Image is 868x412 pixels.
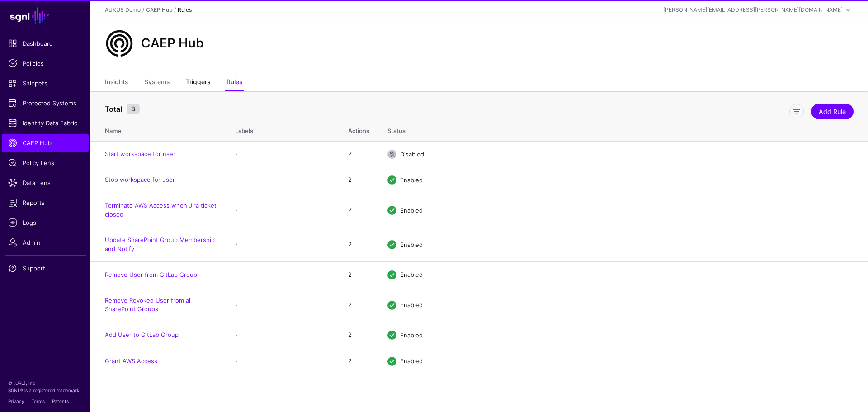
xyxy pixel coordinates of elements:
[105,104,122,114] strong: Total
[339,141,378,167] td: 2
[141,6,146,14] div: /
[8,198,82,207] span: Reports
[172,6,178,14] div: /
[2,213,89,232] a: Logs
[400,176,423,184] span: Enabled
[105,271,197,278] a: Remove User from GitLab Group
[663,6,843,14] div: [PERSON_NAME][EMAIL_ADDRESS][PERSON_NAME][DOMAIN_NAME]
[105,202,217,218] a: Terminate AWS Access when Jira ticket closed
[226,167,339,193] td: -
[146,6,172,13] a: CAEP Hub
[339,262,378,288] td: 2
[226,141,339,167] td: -
[8,398,24,404] a: Privacy
[2,174,89,192] a: Data Lens
[2,94,89,112] a: Protected Systems
[339,227,378,262] td: 2
[105,74,128,91] a: Insights
[105,6,141,13] a: AUKUS Demo
[90,118,226,141] th: Name
[339,288,378,322] td: 2
[2,233,89,251] a: Admin
[105,176,175,183] a: Stop workspace for user
[8,218,82,227] span: Logs
[105,236,215,252] a: Update SharePoint Group Membership and Notify
[400,357,423,365] span: Enabled
[141,36,204,51] h2: CAEP Hub
[2,194,89,212] a: Reports
[8,387,82,394] p: SGNL® is a registered trademark
[8,79,82,88] span: Snippets
[400,150,424,157] span: Disabled
[2,54,89,72] a: Policies
[8,238,82,247] span: Admin
[105,297,192,313] a: Remove Revoked User from all SharePoint Groups
[2,134,89,152] a: CAEP Hub
[2,74,89,92] a: Snippets
[226,118,339,141] th: Labels
[52,398,69,404] a: Patents
[226,322,339,348] td: -
[226,288,339,322] td: -
[8,379,82,387] p: © [URL], Inc
[8,138,82,147] span: CAEP Hub
[226,262,339,288] td: -
[8,99,82,108] span: Protected Systems
[339,193,378,227] td: 2
[339,118,378,141] th: Actions
[105,331,179,338] a: Add User to GitLab Group
[8,158,82,167] span: Policy Lens
[400,271,423,278] span: Enabled
[5,5,85,25] a: SGNL
[339,348,378,374] td: 2
[8,264,82,273] span: Support
[8,39,82,48] span: Dashboard
[400,206,423,213] span: Enabled
[226,193,339,227] td: -
[226,227,339,262] td: -
[2,34,89,52] a: Dashboard
[400,241,423,248] span: Enabled
[8,59,82,68] span: Policies
[8,178,82,187] span: Data Lens
[811,104,854,119] a: Add Rule
[339,167,378,193] td: 2
[339,322,378,348] td: 2
[226,348,339,374] td: -
[32,398,45,404] a: Terms
[144,74,170,91] a: Systems
[178,6,192,13] strong: Rules
[400,301,423,308] span: Enabled
[226,74,242,91] a: Rules
[400,331,423,339] span: Enabled
[2,114,89,132] a: Identity Data Fabric
[105,357,157,365] a: Grant AWS Access
[8,118,82,128] span: Identity Data Fabric
[186,74,210,91] a: Triggers
[2,154,89,172] a: Policy Lens
[378,118,868,141] th: Status
[105,150,175,157] a: Start workspace for user
[127,104,140,114] small: 8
